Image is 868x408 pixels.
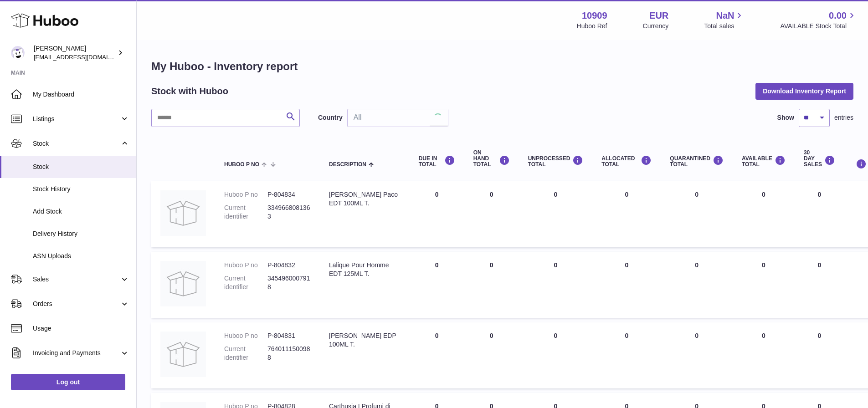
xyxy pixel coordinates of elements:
div: Currency [643,22,669,31]
td: 0 [592,252,661,318]
dt: Huboo P no [224,331,267,340]
span: Huboo P no [224,162,259,168]
span: Usage [33,324,129,333]
label: Show [777,113,794,122]
div: ON HAND Total [473,150,510,168]
span: 0 [695,191,699,198]
span: Delivery History [33,229,129,238]
dt: Huboo P no [224,190,267,199]
div: Huboo Ref [577,22,607,31]
dd: P-804831 [267,331,311,340]
dt: Current identifier [224,274,267,291]
span: 0.00 [829,10,847,22]
button: Download Inventory Report [755,83,853,99]
a: 0.00 AVAILABLE Stock Total [780,10,857,31]
span: Add Stock [33,207,129,216]
span: Total sales [704,22,745,31]
td: 0 [592,322,661,388]
div: [PERSON_NAME] [34,44,116,61]
img: internalAdmin-10909@internal.huboo.com [11,46,25,60]
td: 0 [464,181,519,247]
td: 0 [464,322,519,388]
td: 0 [795,252,844,318]
dt: Current identifier [224,204,267,221]
td: 0 [795,322,844,388]
td: 0 [410,252,464,318]
td: 0 [592,181,661,247]
img: product image [160,190,206,236]
dd: 7640111500988 [267,345,311,362]
span: Invoicing and Payments [33,349,120,357]
div: [PERSON_NAME] Paco EDT 100ML T. [329,190,401,208]
div: DUE IN TOTAL [419,155,455,168]
td: 0 [795,181,844,247]
div: UNPROCESSED Total [528,155,584,168]
dd: P-804832 [267,261,311,270]
div: [PERSON_NAME] EDP 100ML T. [329,331,401,349]
div: Lalique Pour Homme EDT 125ML T. [329,261,401,278]
div: QUARANTINED Total [670,155,724,168]
span: ASN Uploads [33,252,129,260]
span: [EMAIL_ADDRESS][DOMAIN_NAME] [34,53,134,61]
strong: EUR [649,10,668,22]
dd: 3454960007918 [267,274,311,291]
h2: Stock with Huboo [151,85,228,97]
div: ALLOCATED Total [601,155,652,168]
dd: P-804834 [267,190,311,199]
h1: My Huboo - Inventory report [151,59,853,74]
td: 0 [410,322,464,388]
label: Country [318,113,343,122]
span: Orders [33,300,120,308]
td: 0 [519,322,593,388]
span: My Dashboard [33,90,129,99]
img: product image [160,261,206,306]
td: 0 [519,252,593,318]
a: NaN Total sales [704,10,745,31]
td: 0 [410,181,464,247]
td: 0 [733,322,795,388]
dt: Current identifier [224,345,267,362]
dt: Huboo P no [224,261,267,270]
strong: 10909 [582,10,607,22]
td: 0 [464,252,519,318]
span: AVAILABLE Stock Total [780,22,857,31]
span: Listings [33,115,120,123]
div: 30 DAY SALES [804,150,835,168]
span: entries [834,113,853,122]
span: 0 [695,261,699,269]
div: AVAILABLE Total [742,155,786,168]
td: 0 [519,181,593,247]
a: Log out [11,374,125,390]
span: Sales [33,275,120,284]
span: Stock [33,139,120,148]
td: 0 [733,252,795,318]
span: Stock [33,163,129,171]
td: 0 [733,181,795,247]
span: Description [329,162,366,168]
span: 0 [695,332,699,339]
span: NaN [716,10,734,22]
img: product image [160,331,206,377]
span: Stock History [33,185,129,194]
dd: 3349668081363 [267,204,311,221]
